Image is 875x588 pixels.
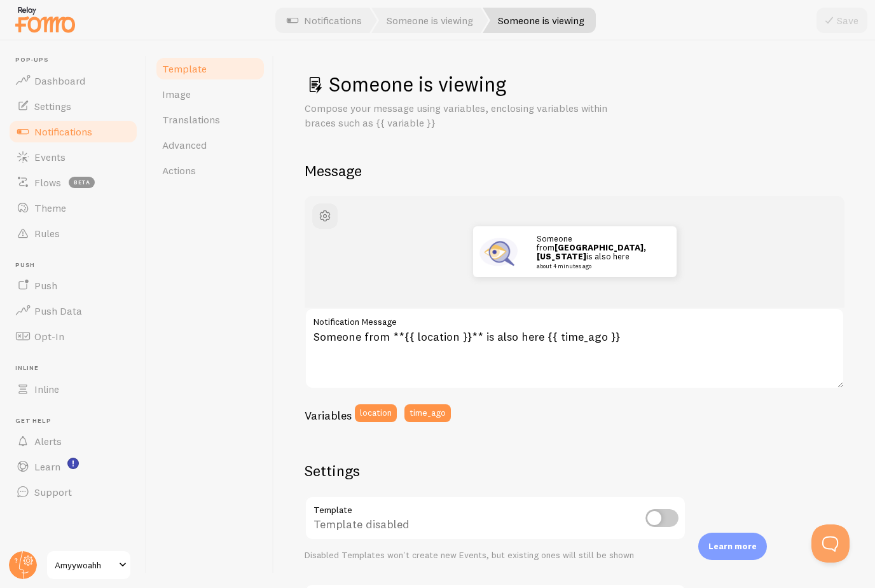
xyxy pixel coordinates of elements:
div: Learn more [698,533,767,560]
p: Learn more [708,540,757,552]
div: Template disabled [305,496,686,542]
span: Inline [15,364,139,373]
iframe: Help Scout Beacon - Open [811,524,850,563]
a: Push Data [8,298,139,324]
span: Template [162,62,207,75]
a: Dashboard [8,68,139,93]
span: Inline [34,383,59,395]
span: Push Data [34,304,82,317]
a: Template [155,56,266,81]
svg: <p>Watch New Feature Tutorials!</p> [67,458,79,469]
h2: Settings [305,461,686,481]
img: fomo-relay-logo-orange.svg [13,3,77,36]
a: Alerts [8,428,139,454]
small: about 4 minutes ago [537,263,660,270]
button: location [355,404,397,422]
span: Image [162,88,191,100]
span: Get Help [15,417,139,425]
a: Amyywoahh [46,550,132,580]
span: Alerts [34,435,62,448]
span: Actions [162,164,196,177]
a: Learn [8,454,139,479]
a: Flows beta [8,170,139,195]
a: Actions [155,158,266,183]
div: Disabled Templates won't create new Events, but existing ones will still be shown [305,550,686,561]
a: Support [8,479,139,505]
span: Events [34,151,65,163]
span: Theme [34,202,66,214]
p: Compose your message using variables, enclosing variables within braces such as {{ variable }} [305,101,610,130]
p: Someone from is also here [537,234,664,270]
a: Translations [155,107,266,132]
h2: Message [305,161,844,181]
span: Translations [162,113,220,126]
span: Amyywoahh [55,557,115,573]
img: Fomo [476,229,521,274]
a: Image [155,81,266,107]
span: Flows [34,176,61,189]
label: Notification Message [305,308,844,329]
span: Dashboard [34,74,85,87]
a: Push [8,273,139,298]
span: Support [34,486,72,498]
span: Notifications [34,125,92,138]
a: Rules [8,221,139,246]
span: Opt-In [34,330,64,343]
span: Advanced [162,139,207,151]
a: Notifications [8,119,139,144]
a: Opt-In [8,324,139,349]
h1: Someone is viewing [305,71,844,97]
span: Push [34,279,57,292]
span: beta [69,177,95,188]
a: Events [8,144,139,170]
a: Advanced [155,132,266,158]
span: Pop-ups [15,56,139,64]
span: Push [15,261,139,270]
strong: [GEOGRAPHIC_DATA], [US_STATE] [537,242,646,261]
a: Settings [8,93,139,119]
h3: Variables [305,408,352,423]
span: Rules [34,227,60,240]
a: Inline [8,376,139,402]
span: Settings [34,100,71,113]
a: Theme [8,195,139,221]
button: time_ago [404,404,451,422]
span: Learn [34,460,60,473]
